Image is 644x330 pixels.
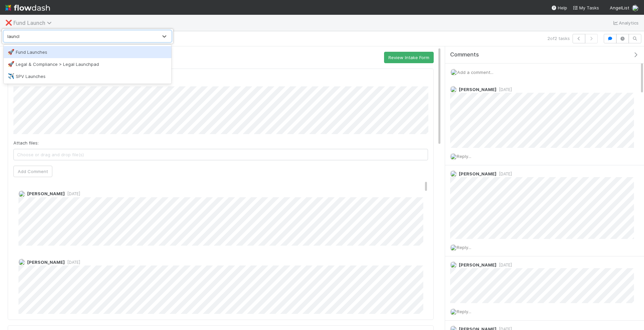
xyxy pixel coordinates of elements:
[8,73,167,80] div: SPV Launches
[8,73,14,79] span: ✈️
[8,49,14,55] span: 🚀
[8,61,14,67] span: 🚀
[8,49,167,55] div: Fund Launches
[8,61,167,68] div: Legal & Compliance > Legal Launchpad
